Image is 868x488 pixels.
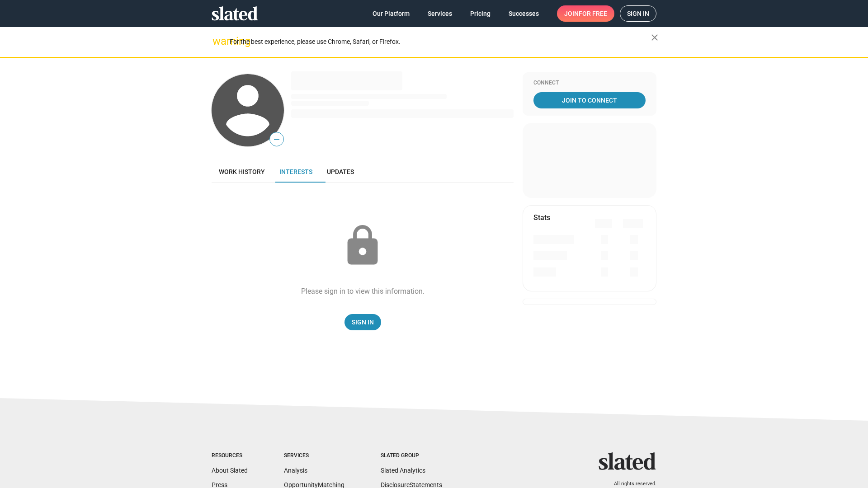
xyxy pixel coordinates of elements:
[320,161,361,183] a: Updates
[327,168,354,175] span: Updates
[219,168,265,175] span: Work history
[212,161,272,183] a: Work history
[620,5,656,22] a: Sign in
[557,5,614,22] a: Joinfor free
[501,5,546,22] a: Successes
[627,6,649,21] span: Sign in
[365,5,417,22] a: Our Platform
[470,5,491,22] span: Pricing
[284,452,344,460] div: Services
[564,5,607,22] span: Join
[533,80,646,87] div: Connect
[420,5,459,22] a: Services
[340,223,385,268] mat-icon: lock
[535,92,644,108] span: Join To Connect
[533,92,646,108] a: Join To Connect
[344,314,381,330] a: Sign In
[212,36,223,47] mat-icon: warning
[533,213,550,222] mat-card-title: Stats
[509,5,539,22] span: Successes
[381,452,442,460] div: Slated Group
[212,467,248,474] a: About Slated
[212,452,248,460] div: Resources
[579,5,607,22] span: for free
[272,161,320,183] a: Interests
[381,467,425,474] a: Slated Analytics
[428,5,452,22] span: Services
[301,286,425,296] div: Please sign in to view this information.
[284,467,307,474] a: Analysis
[279,168,312,175] span: Interests
[373,5,410,22] span: Our Platform
[352,314,374,330] span: Sign In
[463,5,498,22] a: Pricing
[270,134,283,145] span: —
[649,32,660,43] mat-icon: close
[230,36,651,48] div: For the best experience, please use Chrome, Safari, or Firefox.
